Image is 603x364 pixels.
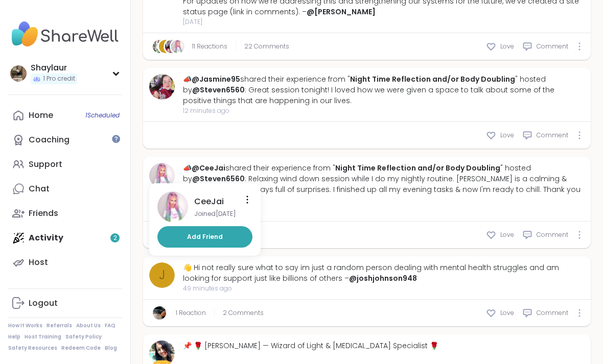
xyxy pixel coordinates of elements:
[153,40,166,53] img: Jessiegirl0719
[537,131,568,140] span: Comment
[192,85,245,95] a: @Steven6560
[157,226,252,248] button: Add Friend
[537,230,568,239] span: Comment
[183,17,585,27] span: [DATE]
[157,191,188,222] img: CeeJai
[76,322,101,329] a: About Us
[8,103,122,128] a: Home1Scheduled
[29,134,69,145] div: Coaching
[8,291,122,316] a: Logout
[171,40,184,53] img: CeeJai
[105,345,117,352] a: Blog
[29,257,48,268] div: Host
[43,75,75,83] span: 1 Pro credit
[307,7,376,17] a: @[PERSON_NAME]
[192,74,240,84] a: @Jasmine95
[112,135,120,143] iframe: Spotlight
[8,345,57,352] a: Safety Resources
[85,111,120,119] span: 1 Scheduled
[500,131,514,140] span: Love
[183,74,585,106] div: 📣 shared their experience from " " hosted by : Great session tonight! I loved how we were given a...
[176,308,206,318] a: 1 Reaction
[500,42,514,51] span: Love
[149,74,175,100] img: Jasmine95
[29,183,50,195] div: Chat
[244,42,289,51] span: 22 Comments
[350,74,515,84] a: Night Time Reflection and/or Body Doubling
[65,333,102,341] a: Safety Policy
[537,308,568,318] span: Comment
[183,163,585,206] div: 📣 shared their experience from " " hosted by : Relaxing wind down session while I do my nightly r...
[537,42,568,51] span: Comment
[183,284,585,293] span: 49 minutes ago
[8,16,122,52] img: ShareWell Nav Logo
[500,308,514,318] span: Love
[183,106,585,115] span: 12 minutes ago
[223,308,264,318] span: 2 Comments
[61,345,101,352] a: Redeem Code
[29,159,62,170] div: Support
[183,206,585,215] span: 14 minutes ago
[29,110,53,121] div: Home
[194,196,224,208] span: CeeJai
[500,230,514,239] span: Love
[25,333,61,341] a: Host Training
[335,163,500,173] a: Night Time Reflection and/or Body Doubling
[153,306,166,320] img: kimirathburn
[157,191,236,222] a: CeeJaiCeeJaiJoined[DATE]
[31,62,77,74] div: Shaylaur
[47,322,72,329] a: Referrals
[187,232,223,241] span: Add Friend
[194,210,236,218] span: Joined [DATE]
[163,40,169,53] span: c
[349,273,417,283] a: @joshjohnson948
[29,208,58,219] div: Friends
[10,65,27,82] img: Shaylaur
[183,262,585,284] div: 👋 Hi not really sure what to say im just a random person dealing with mental health struggles and...
[105,322,115,329] a: FAQ
[8,250,122,275] a: Host
[165,40,178,53] img: Jasmine95
[192,42,227,51] a: 11 Reactions
[8,152,122,177] a: Support
[8,128,122,152] a: Coaching
[192,174,245,184] a: @Steven6560
[149,262,175,288] a: j
[8,201,122,226] a: Friends
[29,298,58,309] div: Logout
[8,333,20,341] a: Help
[159,266,166,284] span: j
[192,163,225,173] a: @CeeJai
[8,177,122,201] a: Chat
[149,163,175,188] img: CeeJai
[8,322,42,329] a: How It Works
